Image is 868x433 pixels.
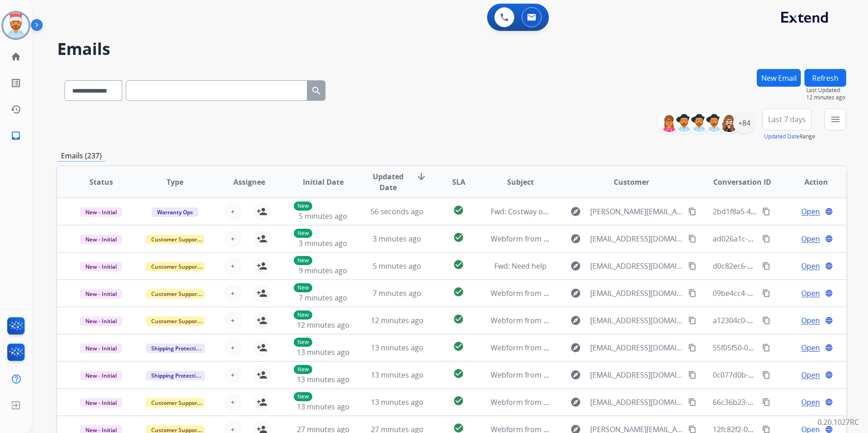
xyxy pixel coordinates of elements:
[453,259,464,270] mat-icon: check_circle
[256,206,267,217] mat-icon: person_add
[762,289,770,297] mat-icon: content_copy
[297,347,350,357] span: 13 minutes ago
[299,293,347,303] span: 7 minutes ago
[825,262,833,270] mat-icon: language
[801,288,820,299] span: Open
[370,207,424,216] span: 56 seconds ago
[570,261,581,271] mat-icon: explore
[256,261,267,271] mat-icon: person_add
[256,288,267,299] mat-icon: person_add
[224,366,242,384] button: +
[303,177,344,187] span: Initial Date
[231,369,235,380] span: +
[733,112,755,134] div: +84
[373,288,421,298] span: 7 minutes ago
[491,397,696,407] span: Webform from [EMAIL_ADDRESS][DOMAIN_NAME] on [DATE]
[804,69,846,87] button: Refresh
[294,392,312,401] p: New
[231,288,235,299] span: +
[713,234,850,244] span: ad026a1c-2f68-4a95-8ab4-1292400dfaa9
[762,207,770,216] mat-icon: content_copy
[768,118,806,121] span: Last 7 days
[294,202,312,211] p: New
[825,289,833,297] mat-icon: language
[256,342,267,353] mat-icon: person_add
[294,229,312,238] p: New
[762,235,770,243] mat-icon: content_copy
[590,342,683,353] span: [EMAIL_ADDRESS][DOMAIN_NAME]
[10,78,21,89] mat-icon: list_alt
[614,177,649,187] span: Customer
[371,370,424,380] span: 13 minutes ago
[801,342,820,353] span: Open
[256,369,267,380] mat-icon: person_add
[299,238,347,248] span: 3 minutes ago
[688,398,696,406] mat-icon: content_copy
[453,314,464,325] mat-icon: check_circle
[80,316,122,326] span: New - Initial
[224,311,242,330] button: +
[10,51,21,62] mat-icon: home
[494,261,547,271] span: Fwd: Need help
[570,233,581,244] mat-icon: explore
[453,395,464,406] mat-icon: check_circle
[713,315,853,325] span: a12304c0-1ca3-4845-8ede-92dd883dbd9f
[453,232,464,243] mat-icon: check_circle
[757,69,801,87] button: New Email
[297,374,350,384] span: 13 minutes ago
[10,104,21,115] mat-icon: history
[590,233,683,244] span: [EMAIL_ADDRESS][DOMAIN_NAME]
[818,417,859,428] p: 0.20.1027RC
[825,371,833,379] mat-icon: language
[224,339,242,357] button: +
[801,206,820,217] span: Open
[491,207,617,216] span: Fwd: Costway order 12024061048371
[416,171,427,182] mat-icon: arrow_downward
[491,315,696,325] span: Webform from [EMAIL_ADDRESS][DOMAIN_NAME] on [DATE]
[299,266,347,276] span: 9 minutes ago
[146,235,205,244] span: Customer Support
[491,288,696,298] span: Webform from [EMAIL_ADDRESS][DOMAIN_NAME] on [DATE]
[590,315,683,326] span: [EMAIL_ADDRESS][DOMAIN_NAME]
[590,369,683,380] span: [EMAIL_ADDRESS][DOMAIN_NAME]
[453,368,464,379] mat-icon: check_circle
[89,177,113,187] span: Status
[491,370,696,380] span: Webform from [EMAIL_ADDRESS][DOMAIN_NAME] on [DATE]
[224,230,242,248] button: +
[371,397,424,407] span: 13 minutes ago
[297,320,350,330] span: 12 minutes ago
[231,315,235,326] span: +
[570,342,581,353] mat-icon: explore
[590,206,683,217] span: [PERSON_NAME][EMAIL_ADDRESS][PERSON_NAME][DOMAIN_NAME]
[713,288,852,298] span: 09be4cc4-a507-4479-a89c-6999726aee1d
[256,315,267,326] mat-icon: person_add
[373,234,421,244] span: 3 minutes ago
[294,338,312,347] p: New
[830,114,841,125] mat-icon: menu
[152,207,198,217] span: Warranty Ops
[299,211,347,221] span: 5 minutes ago
[772,166,846,198] th: Action
[688,371,696,379] mat-icon: content_copy
[453,205,464,216] mat-icon: check_circle
[590,261,683,271] span: [EMAIL_ADDRESS][DOMAIN_NAME]
[224,202,242,221] button: +
[80,235,122,244] span: New - Initial
[146,262,205,271] span: Customer Support
[80,207,122,217] span: New - Initial
[146,289,205,299] span: Customer Support
[762,316,770,325] mat-icon: content_copy
[688,262,696,270] mat-icon: content_copy
[762,371,770,379] mat-icon: content_copy
[688,316,696,325] mat-icon: content_copy
[491,343,696,353] span: Webform from [EMAIL_ADDRESS][DOMAIN_NAME] on [DATE]
[233,177,265,187] span: Assignee
[825,207,833,216] mat-icon: language
[801,261,820,271] span: Open
[713,343,846,353] span: 55f05f50-03d3-4274-9449-8f4aaa724af0
[373,261,421,271] span: 5 minutes ago
[231,342,235,353] span: +
[825,344,833,352] mat-icon: language
[80,398,122,408] span: New - Initial
[713,207,849,216] span: 2bd1f8a5-4050-4105-94f8-b06c57bbf85d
